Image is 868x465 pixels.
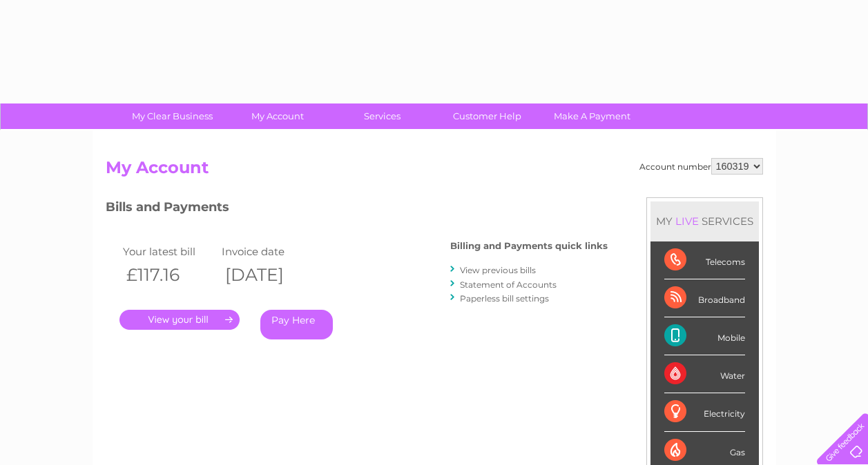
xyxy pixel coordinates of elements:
[119,261,219,289] th: £117.16
[650,201,759,241] div: MY SERVICES
[664,241,745,279] div: Telecoms
[106,197,608,221] h3: Bills and Payments
[664,393,745,431] div: Electricity
[673,215,702,228] div: LIVE
[106,158,763,184] h2: My Account
[460,293,549,304] a: Paperless bill settings
[430,103,544,129] a: Customer Help
[119,242,219,261] td: Your latest bill
[115,103,229,129] a: My Clear Business
[450,241,608,251] h4: Billing and Payments quick links
[639,158,763,175] div: Account number
[119,310,240,330] a: .
[220,103,334,129] a: My Account
[218,261,318,289] th: [DATE]
[460,265,536,275] a: View previous bills
[325,103,439,129] a: Services
[664,355,745,393] div: Water
[218,242,318,261] td: Invoice date
[260,310,333,339] a: Pay Here
[460,279,557,290] a: Statement of Accounts
[664,279,745,317] div: Broadband
[535,103,649,129] a: Make A Payment
[664,317,745,355] div: Mobile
